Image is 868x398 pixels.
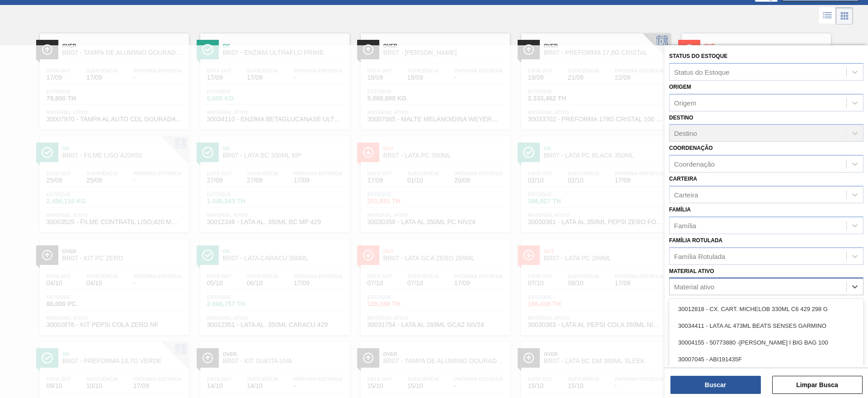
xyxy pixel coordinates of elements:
[383,43,505,48] span: Over
[669,334,863,351] div: 30004155 - 50773880 -[PERSON_NAME] I BIG BAG 100
[674,283,714,291] div: Material ativo
[62,43,184,48] span: Over
[669,268,714,274] label: Material ativo
[675,27,835,129] a: ÍconeOutBR07 - LATA AP 350ML MPData out25/09Suficiência25/09Próxima Entrega17/09Estoque339,938 TH...
[193,27,354,129] a: ÍconeOkBR07 - ENZIMA ULTRAFLO PRIMEData out17/09Suficiência17/09Próxima Entrega-Estoque0,000 KGMa...
[33,27,193,129] a: ÍconeOverBR07 - TAMPA DE ALUMÍNIO DOURADA CANPACK CDLData out17/09Suficiência17/09Próxima Entrega...
[669,145,713,151] label: Coordenação
[669,176,697,182] label: Carteira
[523,44,534,55] img: Ícone
[669,84,691,90] label: Origem
[354,27,514,129] a: ÍconeOverBR07 - [PERSON_NAME]Data out18/09Suficiência18/09Próxima Entrega-Estoque5.000,000 KGMate...
[836,7,853,24] div: Visão em Cards
[544,43,666,48] span: Over
[674,191,698,198] div: Carteira
[674,221,696,229] div: Família
[363,44,374,55] img: Ícone
[669,351,863,368] div: 30007045 - ABI191435F
[819,7,836,24] div: Visão em Lista
[674,252,725,260] div: Família Rotulada
[669,53,727,59] label: Status do Estoque
[669,317,863,334] div: 30034411 - LATA AL 473ML BEATS SENSES GARMINO
[704,43,826,48] span: Out
[514,27,675,129] a: ÍconeOverBR07 - PREFORMA 17,8G CRISTALData out19/09Suficiência21/09Próxima Entrega22/09Estoque2.3...
[669,301,863,317] div: 30012818 - CX. CART. MICHELOB 330ML C6 429 298 G
[202,44,213,55] img: Ícone
[674,160,715,168] div: Coordenação
[669,237,722,244] label: Família Rotulada
[42,44,53,55] img: Ícone
[674,68,730,76] div: Status do Estoque
[223,43,345,48] span: Ok
[669,115,693,121] label: Destino
[669,206,691,213] label: Família
[684,44,695,55] img: Ícone
[674,99,696,106] div: Origem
